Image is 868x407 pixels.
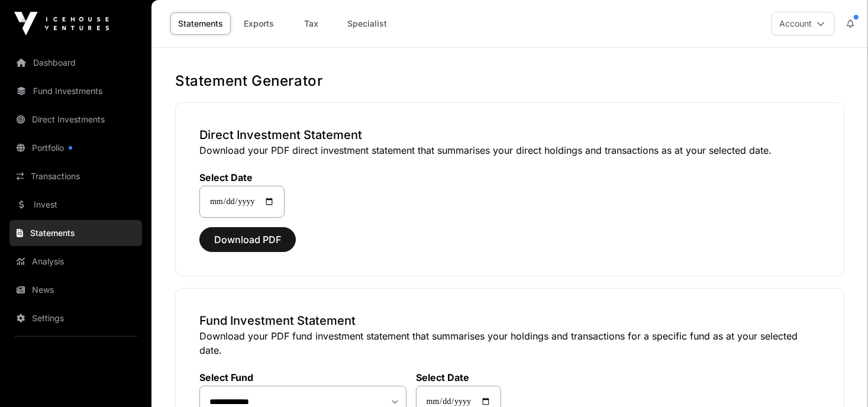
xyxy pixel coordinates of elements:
label: Select Fund [199,372,406,383]
p: Download your PDF direct investment statement that summarises your direct holdings and transactio... [199,143,820,157]
label: Select Date [199,172,285,183]
p: Download your PDF fund investment statement that summarises your holdings and transactions for a ... [199,329,820,357]
a: Download PDF [199,239,296,251]
label: Select Date [416,372,501,383]
a: Exports [235,12,283,35]
span: Download PDF [214,232,281,247]
h1: Statement Generator [175,72,844,91]
a: Fund Investments [9,78,142,104]
h3: Direct Investment Statement [199,127,820,143]
a: Statements [9,220,142,246]
a: Analysis [9,248,142,274]
a: Tax [288,12,335,35]
a: Specialist [340,12,395,35]
a: News [9,277,142,303]
a: Direct Investments [9,106,142,133]
a: Transactions [9,163,142,189]
button: Account [772,12,835,35]
iframe: Chat Widget [809,350,868,407]
button: Download PDF [199,227,296,252]
a: Statements [170,12,231,35]
img: Icehouse Ventures Logo [14,12,109,35]
a: Portfolio [9,135,142,161]
a: Dashboard [9,50,142,76]
h3: Fund Investment Statement [199,312,820,329]
a: Settings [9,305,142,331]
a: Invest [9,192,142,218]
